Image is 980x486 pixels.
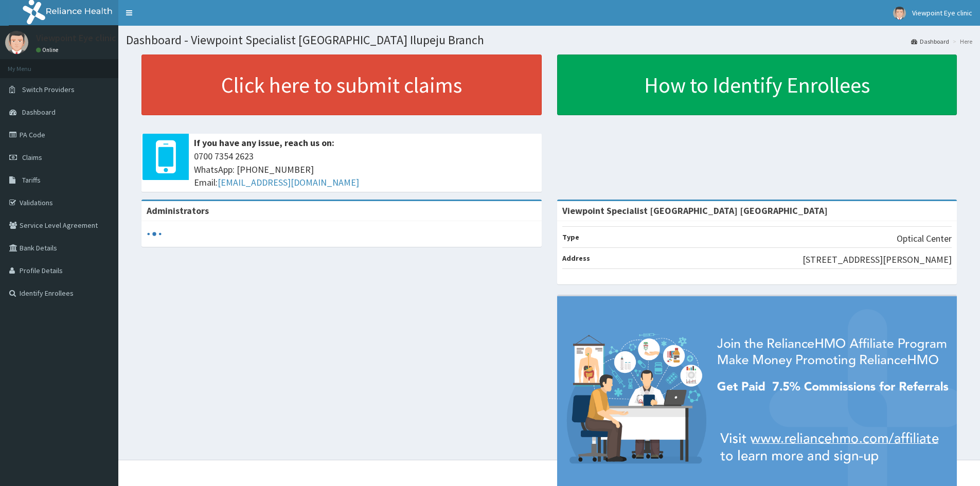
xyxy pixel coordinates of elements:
p: Viewpoint Eye clinic [36,33,116,43]
b: Administrators [147,205,209,217]
p: Optical Center [897,232,952,245]
a: Dashboard [911,37,949,46]
p: [STREET_ADDRESS][PERSON_NAME] [803,253,952,266]
a: How to Identify Enrollees [557,55,957,115]
a: [EMAIL_ADDRESS][DOMAIN_NAME] [218,176,359,188]
a: Online [36,46,61,53]
img: User Image [893,7,906,20]
b: Type [562,232,579,242]
a: Click here to submit claims [141,55,542,115]
span: Dashboard [22,107,56,117]
strong: Viewpoint Specialist [GEOGRAPHIC_DATA] [GEOGRAPHIC_DATA] [562,205,828,217]
img: User Image [5,31,28,54]
b: Address [562,254,590,263]
svg: audio-loading [147,226,162,242]
li: Here [950,37,972,46]
h1: Dashboard - Viewpoint Specialist [GEOGRAPHIC_DATA] Ilupeju Branch [126,33,972,47]
span: Viewpoint Eye clinic [912,8,972,17]
span: Switch Providers [22,85,75,94]
span: Tariffs [22,175,41,185]
span: 0700 7354 2623 WhatsApp: [PHONE_NUMBER] Email: [194,150,537,189]
b: If you have any issue, reach us on: [194,137,334,149]
span: Claims [22,153,42,162]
